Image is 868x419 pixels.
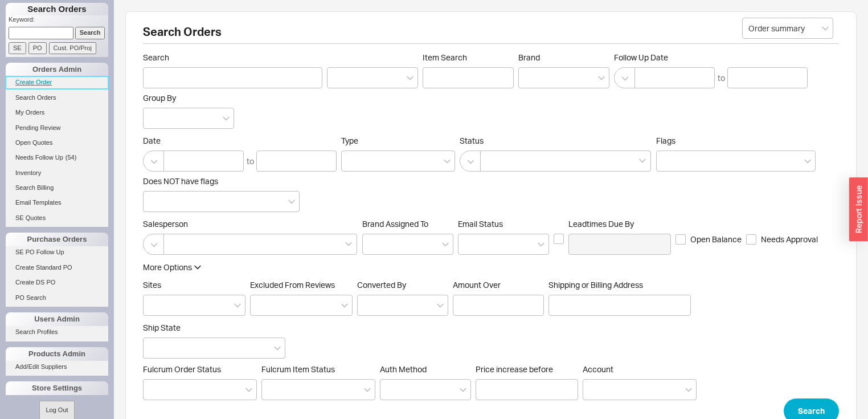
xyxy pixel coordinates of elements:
a: Email Templates [6,197,108,209]
a: Pending Review [6,122,108,134]
input: Cust. PO/Proj [49,42,96,54]
span: Em ​ ail Status [458,219,503,229]
span: Item Search [423,52,514,63]
input: Fulcrum Item Status [268,383,276,396]
div: More Options [143,262,192,273]
a: Open Quotes [6,137,108,149]
input: Brand [525,71,533,84]
span: Auth Method [380,364,427,374]
div: to [247,156,254,167]
div: Users Admin [6,312,108,326]
input: Auth Method [386,383,394,396]
span: Leadtimes Due By [568,219,671,229]
div: Purchase Orders [6,233,108,246]
svg: open menu [538,242,544,247]
input: Ship State [149,341,157,355]
span: Flags [656,136,675,145]
a: PO Search [6,292,108,304]
span: Follow Up Date [614,52,808,63]
input: Does NOT have flags [149,195,157,208]
span: Type [341,136,358,145]
a: My Orders [6,107,108,119]
div: Products Admin [6,347,108,361]
span: Brand [518,52,540,62]
input: Item Search [423,67,514,88]
svg: open menu [223,116,230,121]
div: Store Settings [6,381,108,395]
span: Shipping or Billing Address [548,280,691,290]
span: Date [143,136,337,146]
input: Select... [742,18,833,39]
h2: Search Orders [143,26,839,44]
input: Sites [149,299,157,312]
span: Excluded From Reviews [250,280,335,290]
div: Orders Admin [6,63,108,76]
span: Brand Assigned To [362,219,428,229]
span: Search [798,404,825,418]
input: Shipping or Billing Address [548,295,691,316]
span: Needs Approval [761,234,818,245]
span: Pending Review [15,124,61,131]
a: Inventory [6,167,108,179]
a: SE Quotes [6,212,108,224]
svg: open menu [822,26,829,31]
span: Price increase before [476,364,578,375]
span: Needs Follow Up [15,154,63,161]
span: Converted By [357,280,406,290]
span: Fulcrum Item Status [261,364,335,374]
a: Create Standard PO [6,262,108,274]
span: Amount Over [453,280,544,290]
div: to [718,72,725,84]
svg: open menu [685,388,692,392]
a: Search Profiles [6,326,108,338]
h1: Search Orders [6,3,108,15]
span: Ship State [143,323,181,332]
input: Open Balance [675,234,686,245]
input: PO [28,42,47,54]
span: Open Balance [690,234,742,245]
svg: open menu [442,242,449,247]
input: Search [143,67,322,88]
input: Search [75,27,105,39]
input: Flags [662,154,670,168]
input: Amount Over [453,295,544,316]
p: Keyword: [9,15,108,27]
svg: open menu [407,76,413,80]
span: Fulcrum Order Status [143,364,221,374]
span: Sites [143,280,161,290]
a: Search Billing [6,182,108,194]
span: Does NOT have flags [143,176,218,186]
span: Status [460,136,652,146]
input: SE [9,42,26,54]
a: Create DS PO [6,276,108,288]
span: Search [143,52,322,63]
span: Group By [143,93,176,103]
span: Salesperson [143,219,358,229]
svg: open menu [437,303,444,308]
input: Fulcrum Order Status [149,383,157,396]
input: Type [347,154,355,168]
a: Create Order [6,76,108,88]
span: Account [583,364,613,374]
input: Needs Approval [746,234,756,245]
svg: open menu [341,303,348,308]
a: Add/Edit Suppliers [6,361,108,373]
button: More Options [143,262,201,273]
a: Needs Follow Up(54) [6,152,108,164]
a: Search Orders [6,92,108,104]
a: SE PO Follow Up [6,246,108,258]
span: ( 54 ) [65,154,77,161]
